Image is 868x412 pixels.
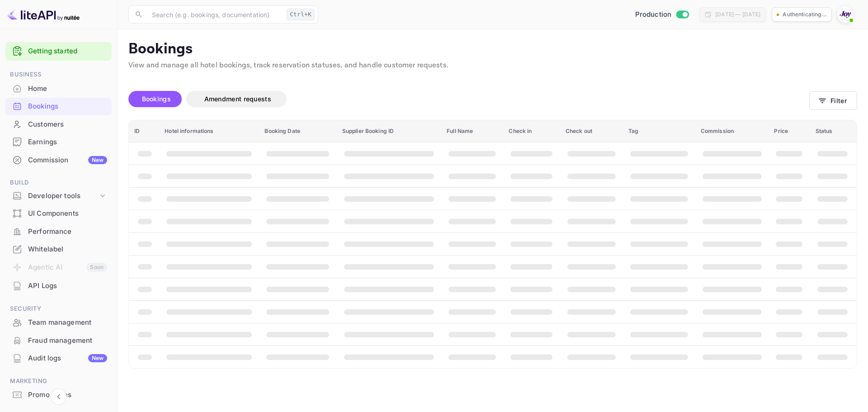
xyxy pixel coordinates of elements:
[5,133,112,150] a: Earnings
[5,133,112,151] div: Earnings
[28,390,107,400] div: Promo codes
[28,119,107,130] div: Customers
[5,80,112,97] a: Home
[5,332,112,349] a: Fraud management
[5,304,112,314] span: Security
[635,9,672,20] span: Production
[5,152,112,168] a: CommissionNew
[5,277,112,294] a: API Logs
[204,95,271,103] span: Amendment requests
[28,244,107,255] div: Whitelabel
[5,241,112,257] a: Whitelabel
[128,91,809,107] div: account-settings tabs
[5,42,112,61] div: Getting started
[5,205,112,222] a: UI Components
[838,7,853,22] img: With Joy
[129,120,857,368] table: booking table
[337,120,441,142] th: Supplier Booking ID
[129,120,159,142] th: ID
[28,137,107,147] div: Earnings
[5,116,112,133] div: Customers
[441,120,503,142] th: Full Name
[810,120,857,142] th: Status
[7,7,80,22] img: LiteAPI logo
[5,98,112,115] div: Bookings
[259,120,336,142] th: Booking Date
[5,314,112,331] a: Team management
[5,70,112,80] span: Business
[28,317,107,328] div: Team management
[783,10,827,19] p: Authenticating...
[5,80,112,98] div: Home
[142,95,171,103] span: Bookings
[28,281,107,291] div: API Logs
[159,120,259,142] th: Hotel informations
[5,386,112,404] div: Promo codes
[28,336,107,346] div: Fraud management
[28,227,107,237] div: Performance
[5,116,112,133] a: Customers
[146,5,283,24] input: Search (e.g. bookings, documentation)
[5,332,112,350] div: Fraud management
[5,98,112,114] a: Bookings
[5,386,112,403] a: Promo codes
[28,84,107,94] div: Home
[28,155,107,166] div: Commission
[5,223,112,241] div: Performance
[5,152,112,169] div: CommissionNew
[5,314,112,331] div: Team management
[769,120,810,142] th: Price
[695,120,769,142] th: Commission
[5,188,112,204] div: Developer tools
[5,205,112,223] div: UI Components
[28,191,98,201] div: Developer tools
[5,241,112,258] div: Whitelabel
[623,120,695,142] th: Tag
[5,350,112,367] div: Audit logsNew
[809,91,857,110] button: Filter
[88,156,107,164] div: New
[5,350,112,366] a: Audit logsNew
[5,277,112,295] div: API Logs
[28,46,107,57] a: Getting started
[715,10,760,19] div: [DATE] — [DATE]
[28,353,107,364] div: Audit logs
[51,388,67,405] button: Collapse navigation
[560,120,623,142] th: Check out
[503,120,560,142] th: Check in
[28,101,107,112] div: Bookings
[287,9,315,20] div: Ctrl+K
[128,40,857,58] p: Bookings
[5,178,112,188] span: Build
[28,208,107,219] div: UI Components
[5,223,112,240] a: Performance
[88,354,107,362] div: New
[128,60,857,71] p: View and manage all hotel bookings, track reservation statuses, and handle customer requests.
[632,9,693,20] div: Switch to Sandbox mode
[5,376,112,386] span: Marketing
